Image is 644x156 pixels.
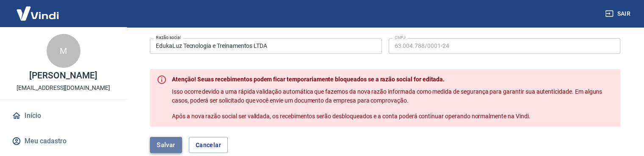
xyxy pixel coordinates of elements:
span: Após a nova razão social ser validada, os recebimentos serão desbloqueados e a conta poderá conti... [172,113,530,120]
span: Atenção! Seuas recebimentos podem ficar temporariamente bloqueados se a razão social for editada. [172,76,445,83]
button: Sair [603,6,634,22]
button: Salvar [150,137,182,153]
img: Vindi [10,0,65,26]
p: [PERSON_NAME] [29,71,97,80]
button: Cancelar [189,137,228,153]
label: CNPJ [395,34,406,41]
div: M [47,34,80,68]
label: Razão social [156,34,181,41]
span: Isso ocorre devido a uma rápida validação automática que fazemos da nova razão informada como med... [172,88,603,104]
button: Meu cadastro [10,132,116,150]
p: [EMAIL_ADDRESS][DOMAIN_NAME] [17,84,110,92]
a: Início [10,106,116,125]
